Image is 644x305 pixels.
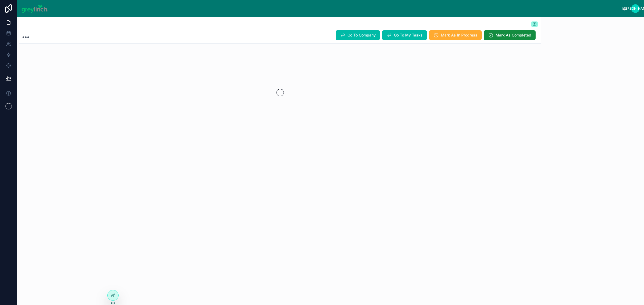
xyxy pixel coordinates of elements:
[347,32,376,38] span: Go To Company
[429,30,482,40] button: Mark As In Progress
[496,32,531,38] span: Mark As Completed
[441,32,477,38] span: Mark As In Progress
[484,30,536,40] button: Mark As Completed
[21,4,49,13] img: App logo
[382,30,427,40] button: Go To My Tasks
[53,8,623,10] div: scrollable content
[336,30,380,40] button: Go To Company
[394,32,423,38] span: Go To My Tasks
